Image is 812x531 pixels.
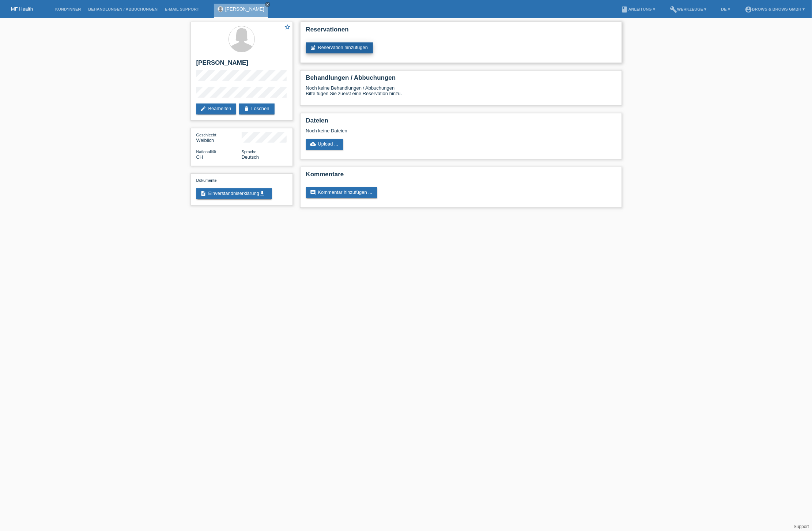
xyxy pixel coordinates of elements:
i: description [201,191,207,196]
a: commentKommentar hinzufügen ... [306,187,378,198]
a: [PERSON_NAME] [225,6,264,12]
div: Noch keine Dateien [306,128,529,133]
i: comment [310,189,316,195]
i: get_app [259,191,265,196]
a: bookAnleitung ▾ [618,7,659,11]
i: close [266,3,269,6]
div: Noch keine Behandlungen / Abbuchungen Bitte fügen Sie zuerst eine Reservation hinzu. [306,85,616,102]
a: Kund*innen [52,7,84,11]
span: Nationalität [196,150,216,154]
span: Geschlecht [196,133,216,137]
h2: [PERSON_NAME] [196,59,287,70]
i: account_circle [745,6,752,13]
a: star_border [284,24,291,31]
span: Deutsch [242,154,259,160]
a: Behandlungen / Abbuchungen [84,7,161,11]
a: Support [794,524,809,529]
div: Weiblich [196,132,242,143]
a: account_circleBrows & Brows GmbH ▾ [741,7,808,11]
span: Dokumente [196,178,217,182]
span: Schweiz [196,154,203,160]
a: descriptionEinverständniserklärungget_app [196,188,272,199]
a: cloud_uploadUpload ... [306,139,344,150]
a: buildWerkzeuge ▾ [666,7,710,11]
h2: Behandlungen / Abbuchungen [306,74,616,85]
a: post_addReservation hinzufügen [306,42,373,53]
a: DE ▾ [718,7,734,11]
i: post_add [310,45,316,50]
i: edit [201,106,207,112]
h2: Kommentare [306,171,616,182]
a: editBearbeiten [196,103,237,114]
i: star_border [284,24,291,30]
i: delete [243,106,249,112]
a: close [265,2,270,7]
h2: Dateien [306,117,616,128]
a: E-Mail Support [161,7,203,11]
i: book [621,6,628,13]
h2: Reservationen [306,26,616,37]
span: Sprache [242,150,257,154]
i: build [670,6,677,13]
a: MF Health [11,6,33,12]
a: deleteLöschen [239,103,274,114]
i: cloud_upload [310,141,316,147]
